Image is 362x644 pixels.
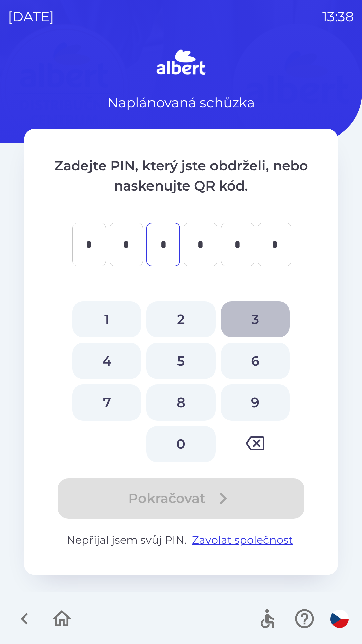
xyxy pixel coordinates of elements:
img: cs flag [330,610,349,628]
p: [DATE] [8,7,54,27]
p: 13:38 [322,7,354,27]
p: Naplánovaná schůzka [107,93,255,113]
img: Logo [24,47,338,79]
button: 4 [72,343,141,379]
button: 0 [146,426,215,462]
button: 6 [221,343,290,379]
button: Zavolat společnost [189,532,296,548]
button: 9 [221,384,290,421]
button: 1 [72,301,141,337]
button: 5 [146,343,215,379]
p: Zadejte PIN, který jste obdrželi, nebo naskenujte QR kód. [51,156,311,196]
p: Nepřijal jsem svůj PIN. [51,532,311,548]
button: 3 [221,301,290,337]
button: 7 [72,384,141,421]
button: 2 [146,301,215,337]
button: 8 [146,384,215,421]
